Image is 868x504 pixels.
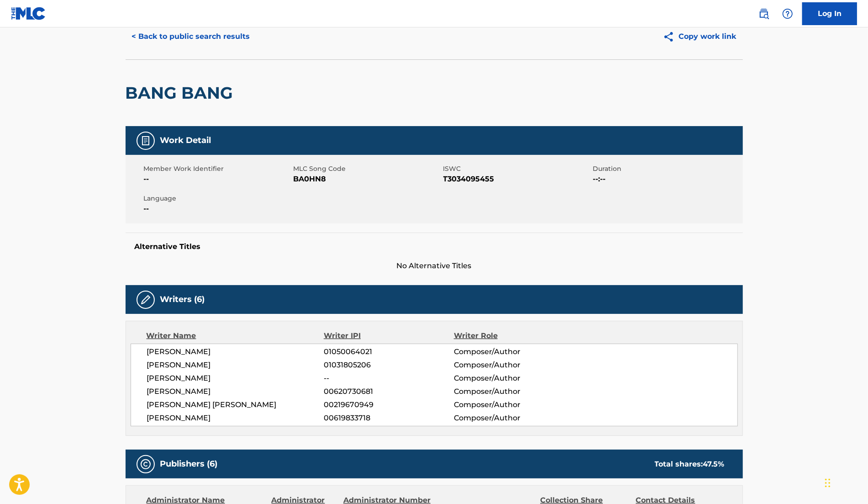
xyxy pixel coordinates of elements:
[160,459,218,469] h5: Publishers (6)
[126,260,743,271] span: No Alternative Titles
[144,174,291,185] span: --
[593,164,741,174] span: Duration
[454,399,572,410] span: Composer/Author
[294,164,441,174] span: MLC Song Code
[294,174,441,185] span: BA0HN8
[324,399,453,410] span: 00219670949
[657,25,743,48] button: Copy work link
[144,164,291,174] span: Member Work Identifier
[758,8,769,19] img: search
[779,5,797,23] div: Help
[822,460,868,504] iframe: Chat Widget
[454,346,572,357] span: Composer/Author
[443,174,591,185] span: T3034095455
[454,330,572,341] div: Writer Role
[160,135,211,146] h5: Work Detail
[324,360,453,371] span: 01031805206
[147,413,324,424] span: [PERSON_NAME]
[324,330,454,341] div: Writer IPI
[324,346,453,357] span: 01050064021
[825,469,831,497] div: Drag
[454,360,572,371] span: Composer/Author
[140,135,151,146] img: Work Detail
[324,413,453,424] span: 00619833718
[454,386,572,397] span: Composer/Author
[160,294,205,305] h5: Writers (6)
[126,25,257,48] button: < Back to public search results
[147,360,324,371] span: [PERSON_NAME]
[11,7,46,20] img: MLC Logo
[324,373,453,384] span: --
[135,242,734,251] h5: Alternative Titles
[663,31,679,42] img: Copy work link
[443,164,591,174] span: ISWC
[324,386,453,397] span: 00620730681
[140,294,151,305] img: Writers
[147,386,324,397] span: [PERSON_NAME]
[144,194,291,203] span: Language
[126,83,238,103] h2: BANG BANG
[147,399,324,410] span: [PERSON_NAME] [PERSON_NAME]
[454,413,572,424] span: Composer/Author
[147,330,324,341] div: Writer Name
[147,346,324,357] span: [PERSON_NAME]
[454,373,572,384] span: Composer/Author
[140,459,151,470] img: Publishers
[147,373,324,384] span: [PERSON_NAME]
[144,203,291,214] span: --
[802,2,857,25] a: Log In
[655,459,725,470] div: Total shares:
[782,8,793,19] img: help
[703,460,725,468] span: 47.5 %
[755,5,773,23] a: Public Search
[593,174,741,185] span: --:--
